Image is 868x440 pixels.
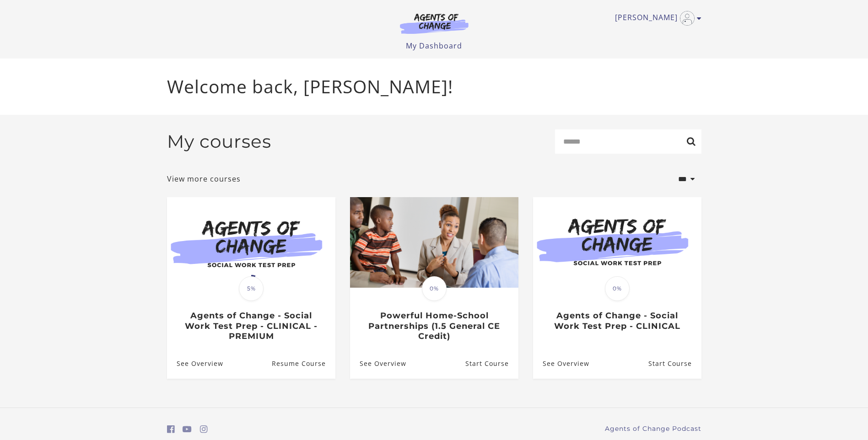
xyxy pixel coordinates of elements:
a: Toggle menu [615,11,697,26]
a: Agents of Change - Social Work Test Prep - CLINICAL - PREMIUM: Resume Course [271,349,335,378]
span: 0% [422,276,447,301]
a: Agents of Change Podcast [605,424,701,434]
h3: Agents of Change - Social Work Test Prep - CLINICAL [543,311,691,331]
a: Agents of Change - Social Work Test Prep - CLINICAL: See Overview [533,349,589,378]
img: Agents of Change Logo [390,13,478,34]
a: https://www.facebook.com/groups/aswbtestprep (Open in a new window) [167,423,175,436]
a: My Dashboard [406,41,462,51]
a: Powerful Home-School Partnerships (1.5 General CE Credit): See Overview [350,349,406,378]
span: 5% [239,276,264,301]
a: View more courses [167,173,241,184]
a: Powerful Home-School Partnerships (1.5 General CE Credit): Resume Course [465,349,518,378]
i: https://www.facebook.com/groups/aswbtestprep (Open in a new window) [167,425,175,434]
i: https://www.youtube.com/c/AgentsofChangeTestPrepbyMeaganMitchell (Open in a new window) [183,425,192,434]
h3: Agents of Change - Social Work Test Prep - CLINICAL - PREMIUM [177,311,325,342]
span: 0% [605,276,630,301]
a: https://www.instagram.com/agentsofchangeprep/ (Open in a new window) [200,423,208,436]
i: https://www.instagram.com/agentsofchangeprep/ (Open in a new window) [200,425,208,434]
h2: My courses [167,131,271,152]
h3: Powerful Home-School Partnerships (1.5 General CE Credit) [360,311,508,342]
a: Agents of Change - Social Work Test Prep - CLINICAL - PREMIUM: See Overview [167,349,223,378]
a: Agents of Change - Social Work Test Prep - CLINICAL: Resume Course [648,349,701,378]
p: Welcome back, [PERSON_NAME]! [167,73,701,100]
a: https://www.youtube.com/c/AgentsofChangeTestPrepbyMeaganMitchell (Open in a new window) [183,423,192,436]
